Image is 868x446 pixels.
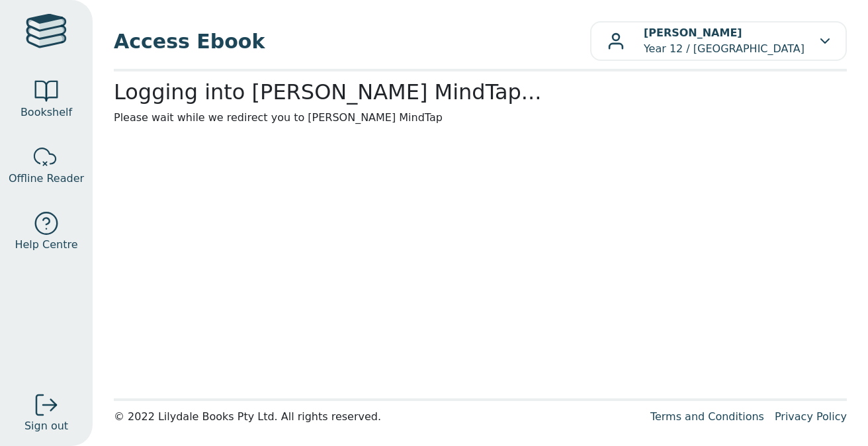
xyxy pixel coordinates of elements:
a: Terms and Conditions [650,410,764,423]
div: © 2022 Lilydale Books Pty Ltd. All rights reserved. [114,409,640,425]
span: Bookshelf [21,105,72,120]
span: Help Centre [15,237,77,253]
b: [PERSON_NAME] [644,26,742,39]
h2: Logging into [PERSON_NAME] MindTap... [114,79,847,105]
p: Please wait while we redirect you to [PERSON_NAME] MindTap [114,110,847,126]
button: [PERSON_NAME]Year 12 / [GEOGRAPHIC_DATA] [590,21,847,61]
a: Privacy Policy [775,410,847,423]
p: Year 12 / [GEOGRAPHIC_DATA] [644,25,804,57]
span: Access Ebook [114,26,590,56]
span: Offline Reader [9,171,84,187]
span: Sign out [24,418,68,434]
